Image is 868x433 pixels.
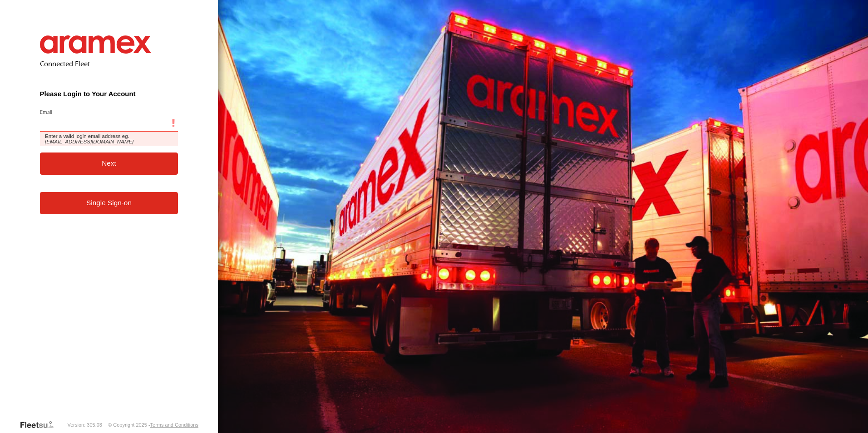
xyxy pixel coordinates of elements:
[40,192,178,214] a: Single Sign-on
[40,108,178,115] label: Email
[68,422,102,428] div: Version: 305.03
[150,422,198,428] a: Terms and Conditions
[40,59,178,68] h2: Connected Fleet
[40,153,178,175] button: Next
[108,422,198,428] div: © Copyright 2025 -
[40,132,178,146] span: Enter a valid login email address eg.
[40,90,178,98] h3: Please Login to Your Account
[45,139,133,144] em: [EMAIL_ADDRESS][DOMAIN_NAME]
[20,420,61,429] a: Visit our Website
[40,35,152,54] img: Aramex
